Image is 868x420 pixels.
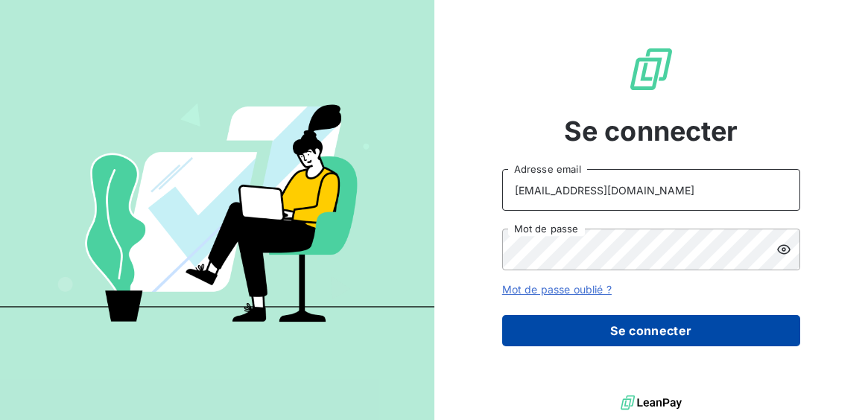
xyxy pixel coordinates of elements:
span: Se connecter [564,111,738,151]
a: Mot de passe oublié ? [502,283,612,296]
button: Se connecter [502,315,800,346]
input: placeholder [502,169,800,211]
img: Logo LeanPay [627,45,675,93]
img: logo [621,392,682,414]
